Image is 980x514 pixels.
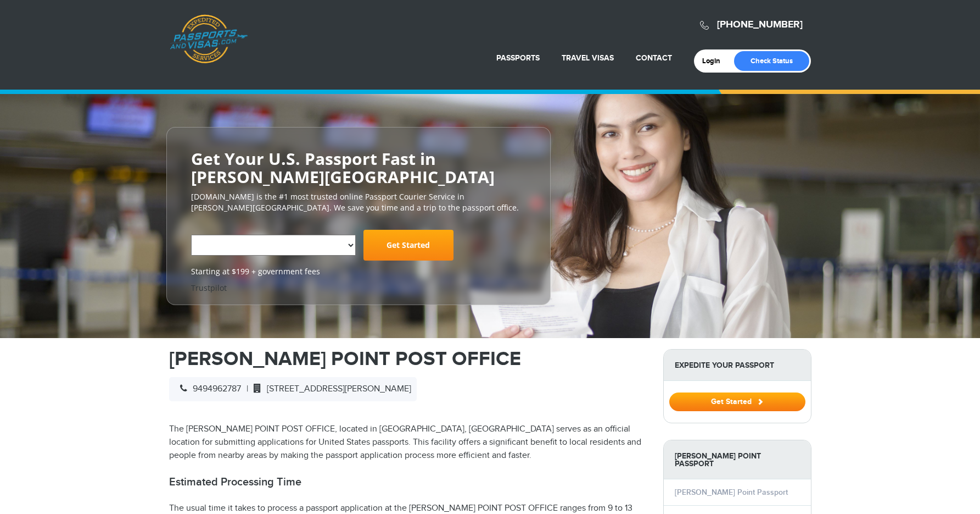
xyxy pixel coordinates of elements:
strong: [PERSON_NAME] Point Passport [664,440,811,479]
a: Contact [636,53,672,63]
a: [PERSON_NAME] Point Passport [675,488,788,497]
h2: Get Your U.S. Passport Fast in [PERSON_NAME][GEOGRAPHIC_DATA] [191,150,526,186]
span: 9494962787 [175,384,241,394]
p: The [PERSON_NAME] POINT POST OFFICE, located in [GEOGRAPHIC_DATA], [GEOGRAPHIC_DATA] serves as an... [169,423,647,462]
a: Check Status [734,51,809,71]
a: Login [702,57,728,65]
a: Trustpilot [191,283,227,293]
a: Get Started [669,397,805,406]
p: [DOMAIN_NAME] is the #1 most trusted online Passport Courier Service in [PERSON_NAME][GEOGRAPHIC_... [191,191,526,213]
h2: Estimated Processing Time [169,476,647,489]
strong: Expedite Your Passport [664,350,811,381]
h1: [PERSON_NAME] POINT POST OFFICE [169,349,647,369]
a: Travel Visas [562,53,614,63]
a: Get Started [363,230,453,261]
a: Passports & [DOMAIN_NAME] [170,14,248,64]
a: Passports [496,53,540,63]
div: | [169,377,417,401]
span: Starting at $199 + government fees [191,266,526,277]
button: Get Started [669,393,805,411]
span: [STREET_ADDRESS][PERSON_NAME] [248,384,411,394]
a: [PHONE_NUMBER] [717,19,803,31]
